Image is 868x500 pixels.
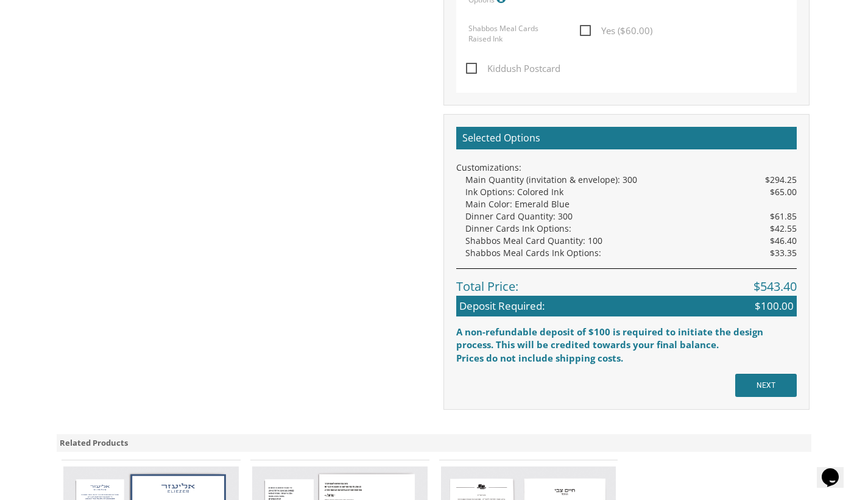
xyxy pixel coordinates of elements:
[465,223,797,235] div: Dinner Cards Ink Options:
[465,198,797,210] div: Main Color: Emerald Blue
[465,210,797,223] div: Dinner Card Quantity: 300
[468,23,562,49] label: Shabbos Meal Cards Raised Ink
[465,174,797,186] div: Main Quantity (invitation & envelope): 300
[465,247,797,259] div: Shabbos Meal Cards Ink Options:
[770,210,797,223] span: $61.85
[57,434,812,452] div: Related Products
[465,186,797,198] div: Ink Options: Colored Ink
[456,326,797,352] div: A non-refundable deposit of $100 is required to initiate the design process. This will be credite...
[735,374,797,397] input: NEXT
[456,127,797,150] h2: Selected Options
[770,186,797,198] span: $65.00
[456,268,797,296] div: Total Price:
[770,247,797,259] span: $33.35
[456,162,797,174] div: Customizations:
[817,451,856,488] iframe: chat widget
[456,296,797,316] div: Deposit Required:
[770,223,797,235] span: $42.55
[456,352,797,365] div: Prices do not include shipping costs.
[770,235,797,247] span: $46.40
[466,61,560,76] span: Kiddush Postcard
[580,23,652,38] span: Yes ($60.00)
[765,174,797,186] span: $294.25
[465,235,797,247] div: Shabbos Meal Card Quantity: 100
[753,278,797,296] span: $543.40
[755,299,794,313] span: $100.00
